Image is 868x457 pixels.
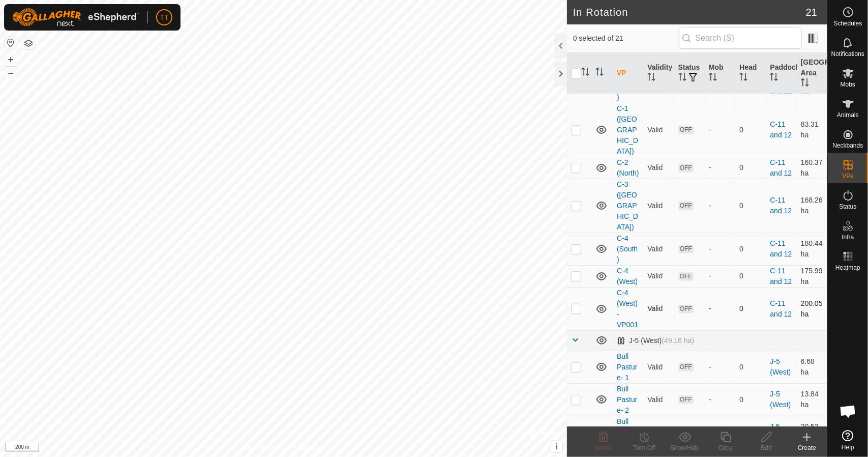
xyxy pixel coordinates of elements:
td: 0 [735,233,766,265]
td: 0 [735,179,766,233]
td: Valid [643,287,674,330]
span: i [556,442,558,451]
button: + [5,53,17,66]
div: Copy [705,443,746,452]
td: 168.26 ha [797,179,827,233]
a: C-11 and 12 [770,267,792,285]
span: OFF [678,245,694,253]
th: Validity [643,53,674,94]
th: VP [613,53,643,94]
td: 180.44 ha [797,233,827,265]
a: C-11 and 12 [770,299,792,318]
button: – [5,67,17,79]
td: Valid [643,179,674,233]
td: 0 [735,103,766,157]
span: Delete [595,444,613,451]
td: 6.68 ha [797,351,827,383]
a: Bull Pasture- 2 [617,385,637,414]
a: J-5 (West) [770,422,791,441]
a: C-4 (West) [617,267,638,285]
a: C-2 (North) [617,158,639,177]
td: Valid [643,157,674,179]
div: - [709,244,731,254]
span: Animals [837,112,859,118]
td: 0 [735,287,766,330]
span: OFF [678,126,694,134]
td: 0 [735,265,766,287]
td: Valid [643,265,674,287]
span: Neckbands [832,142,863,149]
span: (49.16 ha) [662,336,694,345]
th: [GEOGRAPHIC_DATA] Area [797,53,827,94]
div: Edit [746,443,787,452]
a: J-5 (West) [770,357,791,376]
a: Privacy Policy [243,444,281,453]
div: Turn Off [624,443,665,452]
p-sorticon: Activate to sort [801,80,809,88]
span: OFF [678,202,694,210]
td: 0 [735,157,766,179]
span: Status [839,204,856,210]
span: Notifications [831,51,864,57]
p-sorticon: Activate to sort [595,69,604,77]
span: Help [842,444,854,450]
th: Head [735,53,766,94]
div: - [709,125,731,135]
div: Show/Hide [665,443,705,452]
a: Help [828,426,868,454]
td: 20.52 ha [797,416,827,448]
div: - [709,362,731,373]
span: TT [160,12,168,23]
p-sorticon: Activate to sort [678,74,686,82]
div: Create [787,443,827,452]
td: Valid [643,103,674,157]
td: Valid [643,351,674,383]
th: Paddock [766,53,796,94]
div: - [709,394,731,405]
a: C-11 and 12 [770,158,792,177]
span: OFF [678,272,694,281]
td: 175.99 ha [797,265,827,287]
td: 160.37 ha [797,157,827,179]
div: - [709,271,731,281]
span: 0 selected of 21 [573,33,679,44]
button: i [551,441,562,452]
a: C-11 and 12 [770,120,792,139]
img: Gallagher Logo [12,8,139,26]
a: C (Lease) [617,72,639,101]
a: Bull Pasture- 1 [617,352,637,382]
a: C-11 and 12 [770,196,792,215]
td: 0 [735,416,766,448]
a: C-11 and 12 [770,239,792,258]
button: Reset Map [5,37,17,49]
div: - [709,162,731,173]
a: Contact Us [293,444,323,453]
span: OFF [678,363,694,372]
p-sorticon: Activate to sort [647,74,655,82]
a: Bull Pasture- 3 [617,417,637,447]
span: Schedules [833,20,862,26]
span: OFF [678,164,694,173]
td: Valid [643,383,674,416]
td: Valid [643,416,674,448]
div: - [709,303,731,314]
p-sorticon: Activate to sort [709,74,717,82]
a: C-1 ([GEOGRAPHIC_DATA]) [617,104,638,155]
span: 21 [806,5,817,20]
span: OFF [678,395,694,404]
td: 200.05 ha [797,287,827,330]
td: 0 [735,383,766,416]
p-sorticon: Activate to sort [770,74,778,82]
button: Map Layers [22,37,35,49]
span: VPs [842,173,853,179]
div: - [709,201,731,211]
div: J-5 (West) [617,336,694,345]
td: 0 [735,351,766,383]
p-sorticon: Activate to sort [581,69,589,77]
p-sorticon: Activate to sort [739,74,747,82]
span: Heatmap [835,265,860,271]
td: 13.84 ha [797,383,827,416]
span: Mobs [841,81,855,88]
a: C-3 ([GEOGRAPHIC_DATA]) [617,180,638,231]
td: 83.31 ha [797,103,827,157]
